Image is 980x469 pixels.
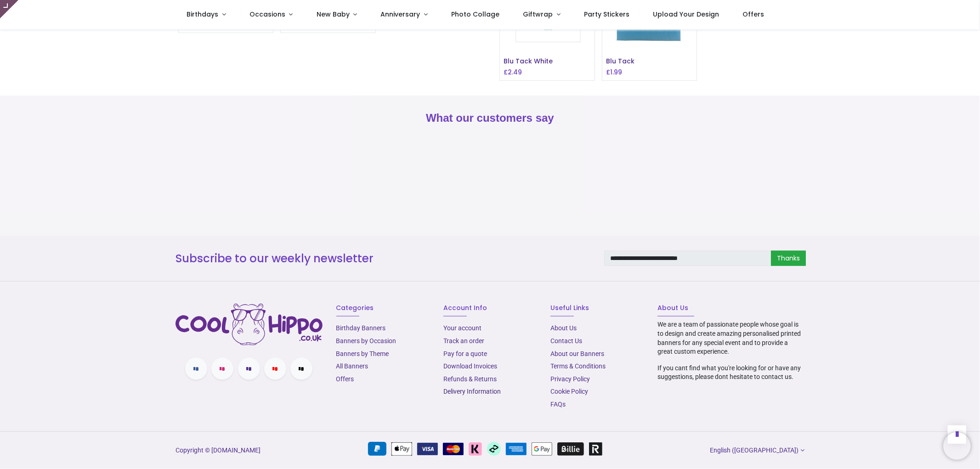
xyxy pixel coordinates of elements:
h6: Blu Tack White [504,57,591,66]
a: FAQs [550,401,566,408]
img: PayPal [368,442,386,456]
p: If you cant find what you're looking for or have any suggestions, please dont hesitate to contact... [657,364,804,382]
a: Banners by Occasion [336,337,397,345]
span: Party Stickers [584,10,629,19]
a: Thanks [771,251,806,266]
h6: Account Info [443,304,537,313]
h6: Blu Tack [606,57,693,66]
a: About our Banners [550,350,604,357]
a: Download Invoices [443,362,497,370]
img: MasterCard [443,443,464,455]
a: Contact Us [550,337,582,345]
a: Terms & Conditions [550,362,606,370]
img: Apple Pay [391,442,412,456]
h6: Useful Links [550,304,644,313]
span: Birthdays [187,10,218,19]
h6: £ [606,68,622,77]
a: Privacy Policy [550,375,590,383]
a: Your account [443,324,482,332]
img: American Express [506,443,527,455]
img: VISA [417,443,438,455]
a: All Banners [336,362,368,370]
img: Billie [557,442,584,456]
h6: About Us [657,304,804,313]
span: Anniversary [381,10,420,19]
h6: Categories [336,304,430,313]
a: Blu Tack [606,57,634,66]
a: Track an order [443,337,484,345]
span: 2.49 [508,68,522,77]
img: Klarna [469,442,482,456]
span: Upload Your Design [653,10,719,19]
a: Refunds & Returns [443,375,497,383]
h2: What our customers say [176,110,805,126]
a: Blu Tack White [504,57,553,66]
a: Birthday Banners [336,324,386,332]
img: Google Pay [532,442,552,456]
iframe: Brevo live chat [943,432,971,460]
span: 1.99 [610,68,622,77]
a: English ([GEOGRAPHIC_DATA]) [710,446,805,455]
a: Offers [336,375,354,383]
a: About Us​ [550,324,577,332]
span: Giftwrap [523,10,553,19]
h3: Subscribe to our weekly newsletter [176,251,590,266]
span: Offers [743,10,765,19]
a: Pay for a quote [443,350,487,357]
span: Photo Collage [451,10,499,19]
span: Occasions [249,10,285,19]
img: Revolut Pay [589,442,602,456]
span: New Baby [317,10,350,19]
a: Delivery Information [443,388,501,395]
a: Banners by Theme [336,350,389,357]
a: Copyright © [DOMAIN_NAME] [176,446,261,454]
h6: £ [504,68,522,77]
img: Afterpay Clearpay [487,442,501,456]
p: We are a team of passionate people whose goal is to design and create amazing personalised printe... [657,320,804,356]
a: Cookie Policy [550,388,588,395]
